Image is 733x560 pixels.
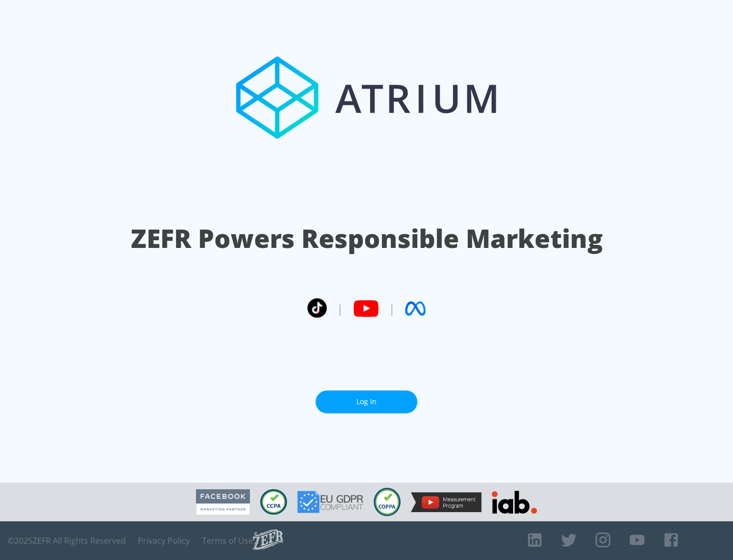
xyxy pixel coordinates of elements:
a: Log In [316,390,417,413]
span: | [389,301,395,316]
img: COPPA Compliant [374,488,401,516]
img: Facebook Marketing Partner [196,489,250,515]
span: © 2025 ZEFR All Rights Reserved [8,536,126,546]
a: Privacy Policy [138,536,190,546]
h1: ZEFR Powers Responsible Marketing [131,221,603,256]
a: Terms of Use [202,536,253,546]
img: YouTube Measurement Program [411,492,482,512]
img: GDPR Compliant [297,491,363,513]
img: CCPA Compliant [260,489,287,515]
span: | [337,301,343,316]
img: IAB [492,491,537,514]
